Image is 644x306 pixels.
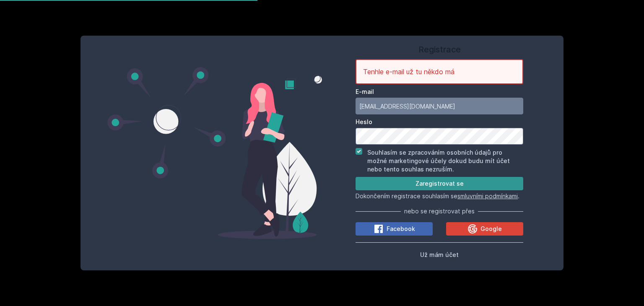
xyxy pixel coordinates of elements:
button: Google [446,222,523,236]
span: nebo se registrovat přes [404,207,475,215]
h1: Registrace [356,43,523,56]
label: E-mail [356,88,523,96]
button: Facebook [356,222,433,236]
span: Už mám účet [420,251,459,258]
span: Google [480,225,502,233]
div: Tenhle e-mail už tu někdo má [356,59,523,84]
input: Tvoje e-mailová adresa [356,98,523,114]
label: Souhlasím se zpracováním osobních údajů pro možné marketingové účely dokud budu mít účet nebo ten... [367,149,510,173]
p: Dokončením registrace souhlasím se . [356,192,523,200]
a: smluvními podmínkami [457,192,518,200]
button: Zaregistrovat se [356,177,523,190]
span: Facebook [387,225,415,233]
label: Heslo [356,118,523,126]
button: Už mám účet [420,249,459,259]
